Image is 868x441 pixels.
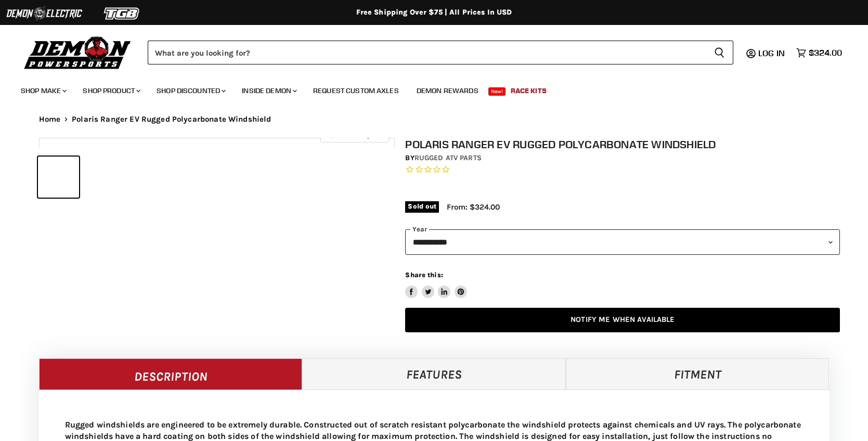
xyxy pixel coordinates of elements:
[18,8,850,17] div: Free Shipping Over $75 | All Prices In USD
[405,270,467,298] aside: Share this:
[21,34,135,71] img: Demon Powersports
[13,80,73,101] a: Shop Make
[809,48,842,58] span: $324.00
[791,45,847,60] a: $324.00
[83,4,161,23] img: TGB Logo 2
[405,138,840,151] h1: Polaris Ranger EV Rugged Polycarbonate Windshield
[148,41,706,64] input: Search
[566,358,830,390] a: Fitment
[5,4,83,23] img: Demon Electric Logo 2
[18,115,850,124] nav: Breadcrumbs
[414,153,482,162] a: Rugged ATV Parts
[38,157,79,198] button: IMAGE thumbnail
[39,115,61,124] a: Home
[75,80,147,101] a: Shop Product
[503,80,554,101] a: Race Kits
[758,48,785,58] span: Log in
[148,41,733,64] form: Product
[405,271,443,279] span: Share this:
[405,152,840,164] div: by
[447,202,500,212] span: From: $324.00
[149,80,232,101] a: Shop Discounted
[405,164,840,175] span: Rated 0.0 out of 5 stars 0 reviews
[39,358,303,390] a: Description
[234,80,303,101] a: Inside Demon
[405,229,840,255] select: year
[405,201,439,213] span: Sold out
[409,80,486,101] a: Demon Rewards
[405,308,840,332] a: Notify Me When Available
[754,48,791,58] a: Log in
[488,87,506,96] span: New!
[326,131,383,139] span: Click to expand
[302,358,566,390] a: Features
[706,41,733,64] button: Search
[13,76,839,101] ul: Main menu
[305,80,407,101] a: Request Custom Axles
[72,115,271,124] span: Polaris Ranger EV Rugged Polycarbonate Windshield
